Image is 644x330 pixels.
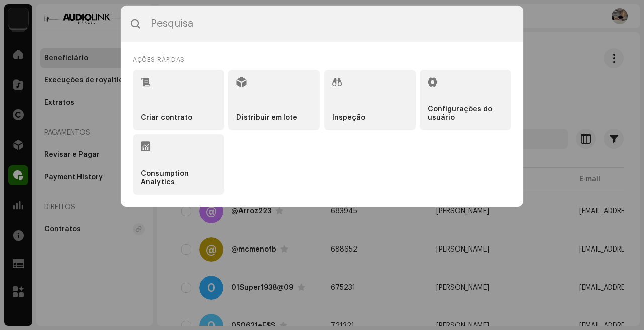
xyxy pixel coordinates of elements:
strong: Criar contrato [141,114,192,122]
strong: Consumption Analytics [141,170,216,187]
input: Pesquisa [121,6,523,42]
strong: Distribuir em lote [236,114,297,122]
strong: Configurações do usuário [428,105,503,122]
div: Ações rápidas [133,54,511,66]
strong: Inspeção [332,114,365,122]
